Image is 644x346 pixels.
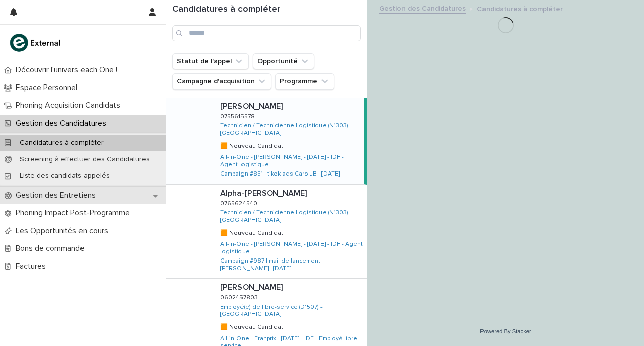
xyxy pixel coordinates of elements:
[12,226,116,236] p: Les Opportunités en cours
[12,191,104,200] p: Gestion des Entretiens
[275,73,334,90] button: Programme
[253,53,314,69] button: Opportunité
[220,257,363,272] a: Campaign #987 | mail de lancement [PERSON_NAME] | [DATE]
[12,83,86,93] p: Espace Personnel
[12,208,138,218] p: Phoning Impact Post-Programme
[220,209,363,224] a: Technicien / Technicienne Logistique (N1303) - [GEOGRAPHIC_DATA]
[220,141,285,150] p: 🟧 Nouveau Candidat
[220,292,260,301] p: 0602457803
[12,244,93,253] p: Bons de commande
[12,155,158,164] p: Screening à effectuer des Candidatures
[172,53,249,69] button: Statut de l'appel
[477,3,563,14] p: Candidatures à compléter
[220,322,285,331] p: 🟧 Nouveau Candidat
[379,2,466,14] a: Gestion des Candidatures
[220,304,363,318] a: Employé(e) de libre-service (D1507) - [GEOGRAPHIC_DATA]
[220,154,360,168] a: All-in-One - [PERSON_NAME] - [DATE] - IDF - Agent logistique
[12,171,118,180] p: Liste des candidats appelés
[166,98,367,185] a: [PERSON_NAME][PERSON_NAME] 07556155780755615578 Technicien / Technicienne Logistique (N1303) - [G...
[220,170,340,178] a: Campaign #851 | tikok ads Caro JB | [DATE]
[220,198,259,207] p: 0765624540
[480,328,531,334] a: Powered By Stacker
[172,4,361,15] h1: Candidatures à compléter
[220,228,285,237] p: 🟧 Nouveau Candidat
[220,281,285,292] p: [PERSON_NAME]
[220,241,363,255] a: All-in-One - [PERSON_NAME] - [DATE] - IDF - Agent logistique
[12,139,112,147] p: Candidatures à compléter
[172,73,271,90] button: Campagne d'acquisition
[8,33,63,53] img: bc51vvfgR2QLHU84CWIQ
[12,65,125,75] p: Découvrir l'univers each One !
[166,185,367,279] a: Alpha-[PERSON_NAME]Alpha-[PERSON_NAME] 07656245400765624540 Technicien / Technicienne Logistique ...
[12,262,54,271] p: Factures
[172,25,361,41] input: Search
[12,119,114,128] p: Gestion des Candidatures
[12,101,128,110] p: Phoning Acquisition Candidats
[220,187,309,198] p: Alpha-[PERSON_NAME]
[220,122,360,137] a: Technicien / Technicienne Logistique (N1303) - [GEOGRAPHIC_DATA]
[220,100,285,111] p: [PERSON_NAME]
[220,111,257,120] p: 0755615578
